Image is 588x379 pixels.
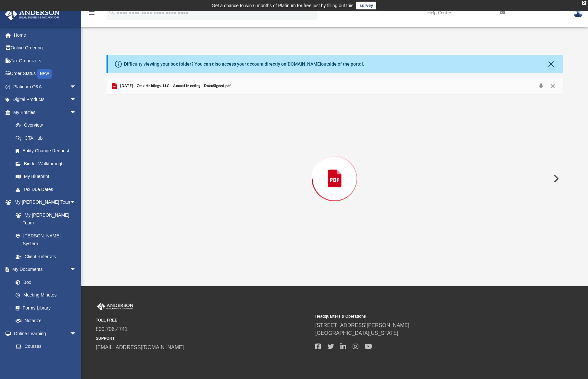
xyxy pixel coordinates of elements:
[9,132,86,145] a: CTA Hub
[535,82,547,91] button: Download
[286,61,321,67] a: [DOMAIN_NAME]
[9,314,83,327] a: Notarize
[96,317,311,323] small: TOLL FREE
[5,80,86,93] a: Platinum Q&Aarrow_drop_down
[5,54,86,67] a: Tax Organizers
[5,93,86,106] a: Digital Productsarrow_drop_down
[573,8,583,18] img: User Pic
[108,9,116,16] i: search
[9,183,86,196] a: Tax Due Dates
[9,250,83,263] a: Client Referrals
[5,196,83,209] a: My [PERSON_NAME] Teamarrow_drop_down
[9,301,80,314] a: Forms Library
[5,42,86,55] a: Online Ordering
[70,93,83,107] span: arrow_drop_down
[582,1,586,5] div: close
[315,313,530,319] small: Headquarters & Operations
[547,82,558,91] button: Close
[9,170,83,183] a: My Blueprint
[96,345,184,350] a: [EMAIL_ADDRESS][DOMAIN_NAME]
[3,8,62,20] img: Anderson Advisors Platinum Portal
[9,340,83,353] a: Courses
[9,157,86,170] a: Binder Walkthrough
[9,229,83,250] a: [PERSON_NAME] System
[37,69,52,79] div: NEW
[356,2,376,9] a: survey
[5,106,86,119] a: My Entitiesarrow_drop_down
[9,276,80,289] a: Box
[5,29,86,42] a: Home
[88,12,95,17] a: menu
[96,302,135,311] img: Anderson Advisors Platinum Portal
[315,330,398,336] a: [GEOGRAPHIC_DATA][US_STATE]
[5,327,83,340] a: Online Learningarrow_drop_down
[124,61,364,68] div: Difficulty viewing your box folder? You can also access your account directly on outside of the p...
[70,106,83,119] span: arrow_drop_down
[70,263,83,276] span: arrow_drop_down
[106,78,563,262] div: Preview
[9,119,86,132] a: Overview
[9,289,83,302] a: Meeting Minutes
[547,59,556,69] button: Close
[70,327,83,340] span: arrow_drop_down
[5,263,83,276] a: My Documentsarrow_drop_down
[315,322,409,328] a: [STREET_ADDRESS][PERSON_NAME]
[70,80,83,94] span: arrow_drop_down
[9,208,80,229] a: My [PERSON_NAME] Team
[119,83,231,89] span: [DATE] - Graz Holdings, LLC - Annual Meeting - DocuSigned.pdf
[9,353,80,366] a: Video Training
[548,170,563,188] button: Next File
[5,67,86,81] a: Order StatusNEW
[96,335,311,341] small: SUPPORT
[70,196,83,209] span: arrow_drop_down
[96,326,128,332] a: 800.706.4741
[9,145,86,158] a: Entity Change Request
[212,2,354,9] div: Get a chance to win 6 months of Platinum for free just by filling out this
[88,9,95,17] i: menu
